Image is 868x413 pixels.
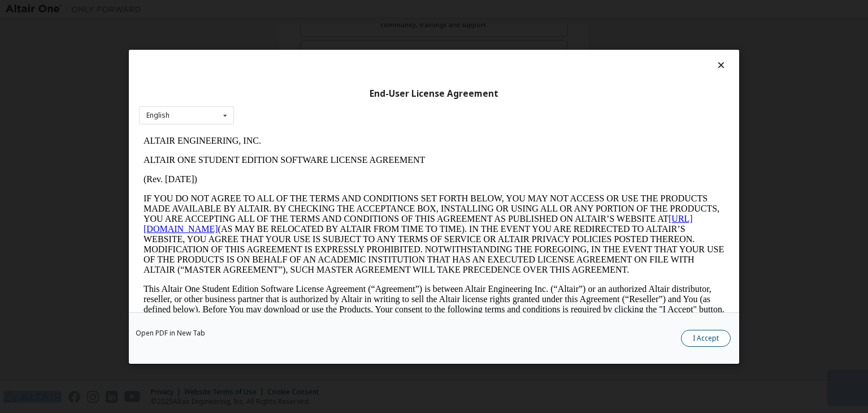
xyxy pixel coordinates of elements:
[146,112,170,119] div: English
[5,24,585,34] p: ALTAIR ONE STUDENT EDITION SOFTWARE LICENSE AGREEMENT
[5,153,585,193] p: This Altair One Student Edition Software License Agreement (“Agreement”) is between Altair Engine...
[5,62,585,144] p: IF YOU DO NOT AGREE TO ALL OF THE TERMS AND CONDITIONS SET FORTH BELOW, YOU MAY NOT ACCESS OR USE...
[139,88,729,99] div: End-User License Agreement
[681,330,731,347] button: I Accept
[5,5,585,15] p: ALTAIR ENGINEERING, INC.
[136,330,205,337] a: Open PDF in New Tab
[5,43,585,53] p: (Rev. [DATE])
[5,83,554,102] a: [URL][DOMAIN_NAME]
